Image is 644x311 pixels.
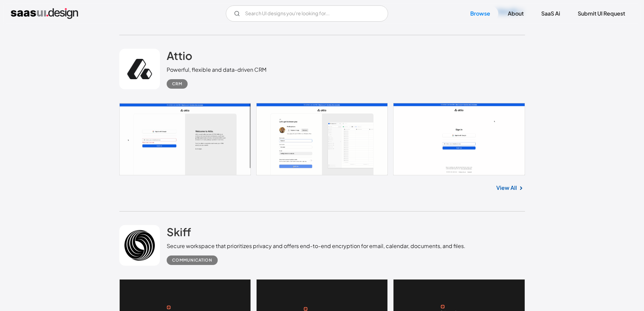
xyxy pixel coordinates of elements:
div: Powerful, flexible and data-driven CRM [167,66,266,74]
div: Communication [172,256,212,264]
form: Email Form [226,5,388,22]
div: Secure workspace that prioritizes privacy and offers end-to-end encryption for email, calendar, d... [167,242,466,250]
input: Search UI designs you're looking for... [226,5,388,22]
h2: Attio [167,49,192,62]
a: About [500,6,532,21]
div: CRM [172,80,182,88]
a: Browse [462,6,498,21]
h2: Skiff [167,225,191,239]
a: View All [496,184,517,192]
a: SaaS Ai [533,6,568,21]
a: Attio [167,49,192,66]
a: home [11,8,78,19]
a: Skiff [167,225,191,242]
a: Submit UI Request [570,6,633,21]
